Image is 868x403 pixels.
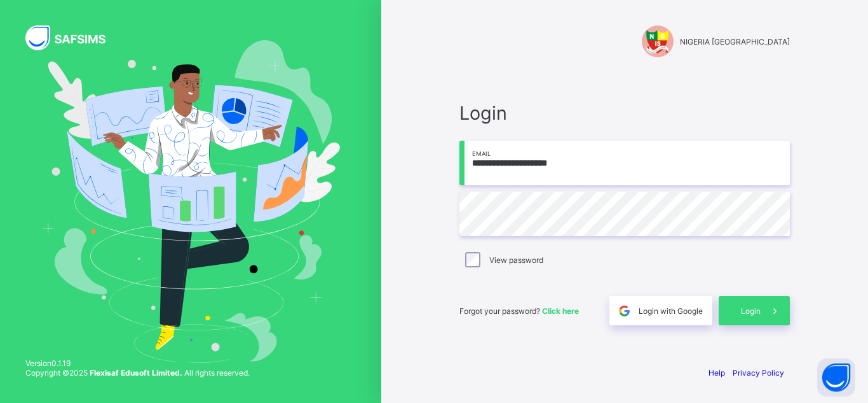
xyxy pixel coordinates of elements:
[733,368,784,378] a: Privacy Policy
[25,358,250,368] span: Version 0.1.19
[817,358,855,397] button: Open asap
[25,25,121,50] img: SAFSIMS Logo
[459,102,790,124] span: Login
[489,255,543,265] label: View password
[90,368,182,378] strong: Flexisaf Edusoft Limited.
[617,304,632,318] img: google.396cfc9801f0270233282035f929180a.svg
[25,368,250,378] span: Copyright © 2025 All rights reserved.
[680,37,790,46] span: NIGERIA [GEOGRAPHIC_DATA]
[741,306,761,316] span: Login
[41,40,341,362] img: Hero Image
[639,306,703,316] span: Login with Google
[709,368,725,378] a: Help
[542,306,579,316] a: Click here
[459,306,579,316] span: Forgot your password?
